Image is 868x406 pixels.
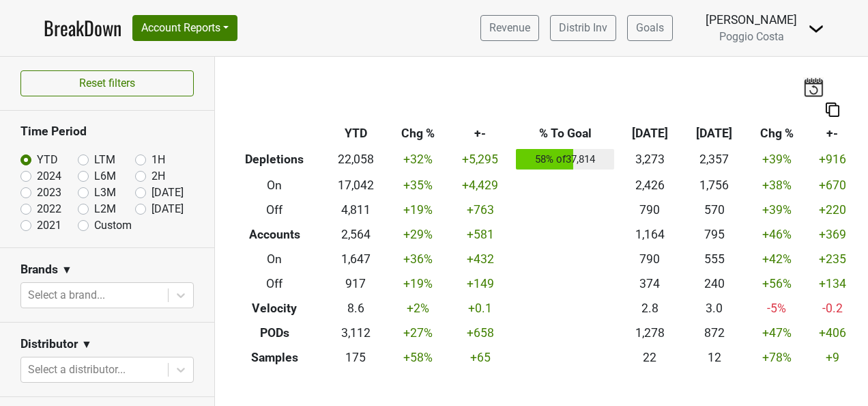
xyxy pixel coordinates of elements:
[803,77,824,96] img: last_updated_date
[448,271,512,296] td: +149
[618,198,682,222] td: 790
[682,321,747,345] td: 872
[682,247,747,271] td: 555
[20,262,58,277] h3: Brands
[151,152,165,168] label: 1H
[20,337,78,351] h3: Distributor
[323,345,388,370] td: 175
[550,15,616,41] a: Distrib Inv
[826,103,839,117] img: Copy to clipboard
[682,345,747,370] td: 12
[388,271,448,296] td: +19 %
[480,15,539,41] a: Revenue
[448,296,512,321] td: +0.1
[61,262,72,278] span: ▼
[448,247,512,271] td: +432
[807,122,858,146] th: +-
[323,271,388,296] td: 917
[94,217,132,234] label: Custom
[323,146,388,174] td: 22,058
[747,198,807,222] td: +39 %
[448,173,512,198] td: +4,429
[747,173,807,198] td: +38 %
[807,247,858,271] td: +235
[747,345,807,370] td: +78 %
[225,345,323,370] th: Samples
[618,222,682,247] td: 1,164
[618,173,682,198] td: 2,426
[682,146,747,174] td: 2,357
[388,146,448,174] td: +32 %
[37,217,61,234] label: 2021
[448,345,512,370] td: +65
[388,296,448,321] td: +2 %
[747,296,807,321] td: -5 %
[151,201,184,217] label: [DATE]
[807,271,858,296] td: +134
[37,201,61,217] label: 2022
[618,296,682,321] td: 2.8
[807,173,858,198] td: +670
[44,14,121,42] a: BreakDown
[807,222,858,247] td: +369
[747,122,807,146] th: Chg %
[807,296,858,321] td: -0.2
[151,168,165,185] label: 2H
[808,21,824,37] img: Dropdown Menu
[132,15,237,41] button: Account Reports
[225,271,323,296] th: Off
[512,122,618,146] th: % To Goal
[225,247,323,271] th: On
[618,271,682,296] td: 374
[225,321,323,345] th: PODs
[323,198,388,222] td: 4,811
[682,173,747,198] td: 1,756
[323,173,388,198] td: 17,042
[448,321,512,345] td: +658
[323,296,388,321] td: 8.6
[448,198,512,222] td: +763
[807,345,858,370] td: +9
[618,345,682,370] td: 22
[388,345,448,370] td: +58 %
[747,146,807,174] td: +39 %
[682,296,747,321] td: 3.0
[747,247,807,271] td: +42 %
[388,247,448,271] td: +36 %
[682,198,747,222] td: 570
[20,124,194,139] h3: Time Period
[94,152,115,168] label: LTM
[448,146,512,174] td: +5,295
[388,173,448,198] td: +35 %
[448,222,512,247] td: +581
[151,185,184,201] label: [DATE]
[807,198,858,222] td: +220
[448,122,512,146] th: +-
[225,296,323,321] th: Velocity
[682,222,747,247] td: 795
[706,11,797,29] div: [PERSON_NAME]
[388,222,448,247] td: +29 %
[37,168,61,185] label: 2024
[719,30,784,43] span: Poggio Costa
[323,122,388,146] th: YTD
[627,15,673,41] a: Goals
[323,247,388,271] td: 1,647
[388,122,448,146] th: Chg %
[37,185,61,201] label: 2023
[388,321,448,345] td: +27 %
[388,198,448,222] td: +19 %
[807,321,858,345] td: +406
[225,146,323,174] th: Depletions
[37,152,58,168] label: YTD
[747,271,807,296] td: +56 %
[618,122,682,146] th: [DATE]
[225,198,323,222] th: Off
[225,222,323,247] th: Accounts
[225,173,323,198] th: On
[94,168,116,185] label: L6M
[323,321,388,345] td: 3,112
[682,122,747,146] th: [DATE]
[323,222,388,247] td: 2,564
[618,321,682,345] td: 1,278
